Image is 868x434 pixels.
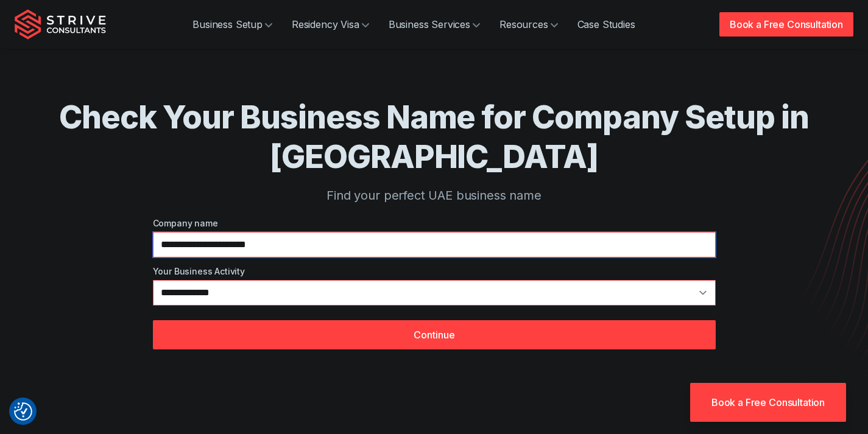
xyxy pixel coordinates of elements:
[719,12,853,37] a: Book a Free Consultation
[379,12,490,37] a: Business Services
[14,402,32,421] button: Consent Preferences
[59,97,810,177] h1: Check Your Business Name for Company Setup in [GEOGRAPHIC_DATA]
[14,402,32,421] img: Revisit consent button
[282,12,379,37] a: Residency Visa
[15,9,106,40] img: Strive Consultants
[153,265,716,278] label: Your Business Activity
[490,12,568,37] a: Resources
[59,186,810,205] p: Find your perfect UAE business name
[183,12,282,37] a: Business Setup
[153,217,716,229] label: Company name
[153,320,716,349] button: Continue
[690,383,846,422] a: Book a Free Consultation
[568,12,645,37] a: Case Studies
